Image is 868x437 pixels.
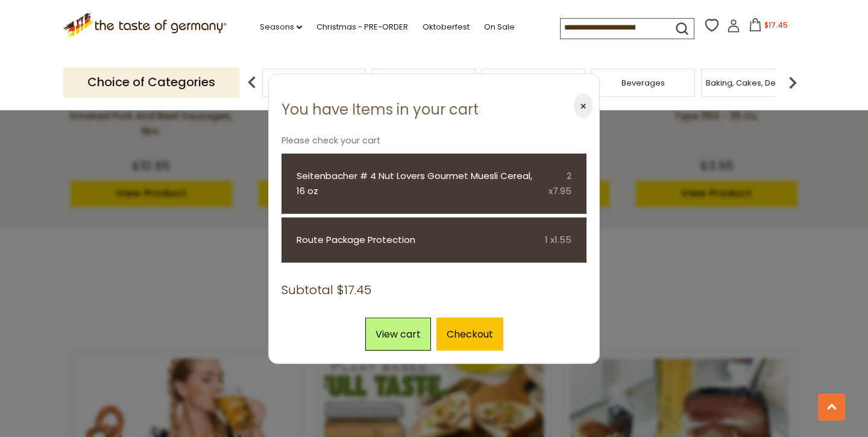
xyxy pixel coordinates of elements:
[553,184,571,197] span: 7.95
[743,18,794,36] button: $17.45
[297,169,542,199] a: Seitenbacher # 4 Nut Lovers Gourmet Muesli Cereal, 16 oz
[555,233,571,246] span: 1.55
[621,78,665,87] a: Beverages
[240,71,264,95] img: previous arrow
[281,133,479,148] p: Please check your cart
[781,71,805,95] img: next arrow
[281,281,333,298] span: Subtotal
[63,68,239,97] p: Choice of Categories
[436,318,503,351] a: Checkout
[574,93,593,118] button: ⨉
[281,101,479,119] h3: You have Items in your cart
[365,318,431,351] a: View cart
[316,20,408,34] a: Christmas - PRE-ORDER
[297,233,521,248] a: Route Package Protection
[542,169,571,199] div: 2 x
[423,20,470,34] a: Oktoberfest
[260,20,302,34] a: Seasons
[764,20,788,30] span: $17.45
[484,20,515,34] a: On Sale
[521,233,571,248] div: 1 x
[706,78,799,87] a: Baking, Cakes, Desserts
[336,281,371,298] span: $17.45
